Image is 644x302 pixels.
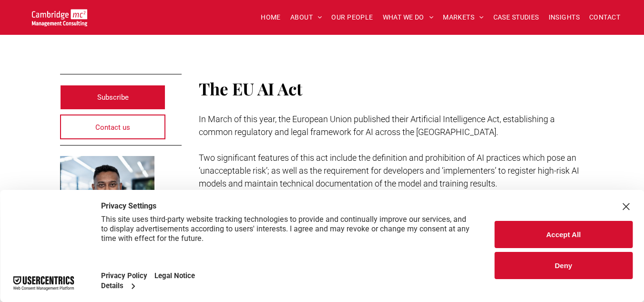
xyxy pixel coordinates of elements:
[32,9,87,26] img: Go to Homepage
[199,77,302,100] span: The EU AI Act
[60,115,166,139] a: Contact us
[256,10,286,25] a: HOME
[286,10,327,25] a: ABOUT
[489,10,544,25] a: CASE STUDIES
[327,10,378,25] a: OUR PEOPLE
[544,10,584,25] a: INSIGHTS
[199,114,555,137] span: In March of this year, the European Union published their Artificial Intelligence Act, establishi...
[60,156,155,237] a: Rachi Weerasinghe
[584,10,625,25] a: CONTACT
[97,85,129,109] span: Subscribe
[199,153,579,188] span: Two significant features of this act include the definition and prohibition of AI practices which...
[32,10,87,21] a: Your Business Transformed | Cambridge Management Consulting
[60,85,166,110] a: Subscribe
[95,115,130,139] span: Contact us
[438,10,488,25] a: MARKETS
[378,10,439,25] a: WHAT WE DO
